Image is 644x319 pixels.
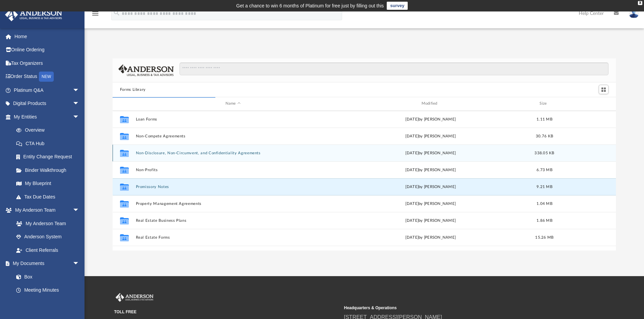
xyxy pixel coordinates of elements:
[9,230,86,244] a: Anderson System
[5,110,90,124] a: My Entitiesarrow_drop_down
[5,97,90,110] a: Digital Productsarrow_drop_down
[180,62,609,75] input: Search files and folders
[73,257,86,271] span: arrow_drop_down
[536,202,552,205] span: 1.04 MB
[114,293,155,302] img: Anderson Advisors Platinum Portal
[333,101,528,107] div: Modified
[333,201,528,207] div: [DATE] by [PERSON_NAME]
[536,218,552,222] span: 1.86 MB
[136,168,330,172] button: Non-Profits
[73,83,86,97] span: arrow_drop_down
[5,56,90,70] a: Tax Organizers
[9,270,83,284] a: Box
[534,151,554,155] span: 338.05 KB
[114,309,339,315] small: TOLL FREE
[599,85,609,94] button: Switch to Grid View
[9,284,86,297] a: Meeting Minutes
[9,150,90,164] a: Entity Change Request
[73,204,86,217] span: arrow_drop_down
[113,111,616,250] div: grid
[9,163,90,177] a: Binder Walkthrough
[136,202,330,206] button: Property Management Agreements
[638,1,642,5] div: close
[333,150,528,156] div: [DATE] by [PERSON_NAME]
[73,110,86,124] span: arrow_drop_down
[344,305,569,311] small: Headquarters & Operations
[5,30,90,43] a: Home
[531,101,558,107] div: Size
[236,2,384,10] div: Get a chance to win 6 months of Platinum for free just by filling out this
[73,97,86,111] span: arrow_drop_down
[3,8,64,21] img: Anderson Advisors Platinum Portal
[9,190,90,204] a: Tax Due Dates
[629,8,639,18] img: User Pic
[333,184,528,190] div: [DATE] by [PERSON_NAME]
[5,83,90,97] a: Platinum Q&Aarrow_drop_down
[535,235,553,239] span: 15.26 MB
[536,168,552,171] span: 6.73 MB
[136,218,330,223] button: Real Estate Business Plans
[5,43,90,57] a: Online Ordering
[9,177,86,190] a: My Blueprint
[9,243,86,257] a: Client Referrals
[536,134,553,138] span: 30.76 KB
[5,204,86,217] a: My Anderson Teamarrow_drop_down
[9,217,83,230] a: My Anderson Team
[136,185,330,189] button: Promissory Notes
[333,234,528,240] div: [DATE] by [PERSON_NAME]
[136,151,330,155] button: Non-Disclosure, Non-Circumvent, and Confidentiality Agreements
[5,257,86,270] a: My Documentsarrow_drop_down
[136,134,330,138] button: Non-Compete Agreements
[91,9,99,18] i: menu
[536,117,552,121] span: 1.11 MB
[333,217,528,223] div: [DATE] by [PERSON_NAME]
[39,72,54,82] div: NEW
[91,13,99,18] a: menu
[136,117,330,122] button: Loan Forms
[9,137,90,150] a: CTA Hub
[561,101,608,107] div: id
[120,87,146,93] button: Forms Library
[9,124,90,137] a: Overview
[135,101,330,107] div: Name
[116,101,133,107] div: id
[333,167,528,173] div: [DATE] by [PERSON_NAME]
[113,9,120,17] i: search
[136,235,330,240] button: Real Estate Forms
[333,116,528,122] div: [DATE] by [PERSON_NAME]
[333,133,528,139] div: [DATE] by [PERSON_NAME]
[536,185,552,188] span: 9.21 MB
[387,2,408,10] a: survey
[5,70,90,84] a: Order StatusNEW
